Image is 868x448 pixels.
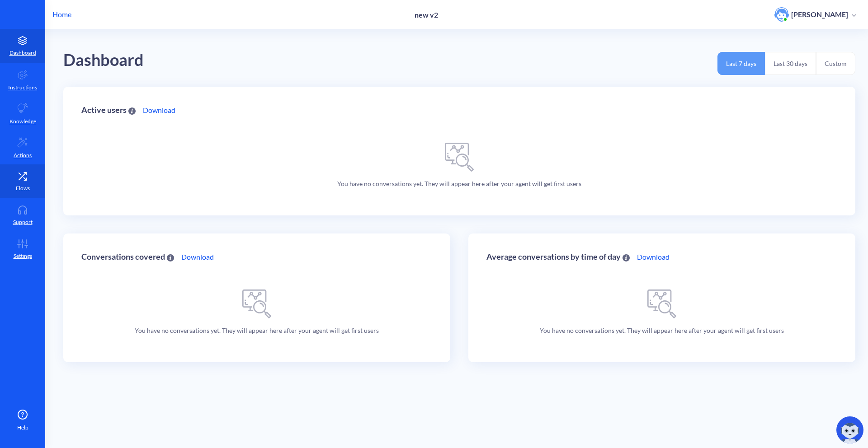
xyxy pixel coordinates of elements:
span: Help [17,424,28,432]
p: You have no conversations yet. They will appear here after your agent will get first users [337,179,581,188]
p: You have no conversations yet. They will appear here after your agent will get first users [540,326,784,335]
a: Download [181,252,214,262]
p: Instructions [8,84,37,92]
p: [PERSON_NAME] [791,9,848,19]
p: new v2 [415,10,438,19]
p: Dashboard [9,49,36,57]
p: Home [52,9,71,20]
a: Download [637,252,670,262]
p: Knowledge [9,117,36,126]
div: Active users [81,106,136,114]
p: Actions [14,151,32,159]
button: Last 30 days [765,52,816,75]
button: Custom [816,52,855,75]
div: Dashboard [63,47,144,73]
p: Flows [16,184,30,192]
div: Average conversations by time of day [486,252,630,261]
img: copilot-icon.svg [836,416,863,443]
div: Conversations covered [81,252,174,261]
p: You have no conversations yet. They will appear here after your agent will get first users [135,326,379,335]
button: Last 7 days [717,52,765,75]
button: user photo[PERSON_NAME] [770,6,861,23]
img: user photo [774,7,789,22]
p: Settings [14,252,32,260]
p: Support [13,218,33,226]
a: Download [143,105,175,116]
